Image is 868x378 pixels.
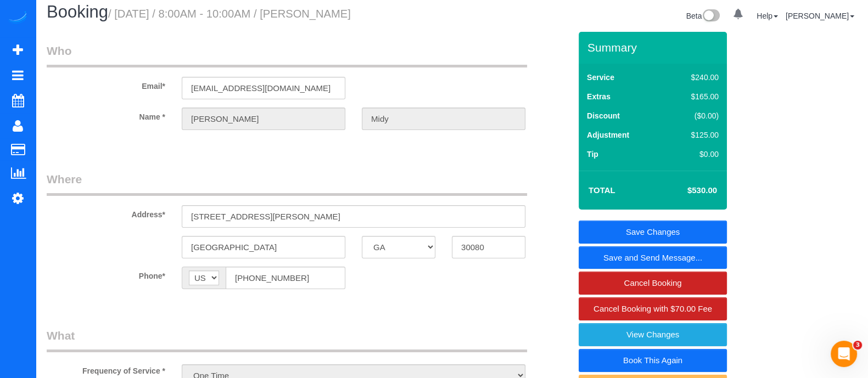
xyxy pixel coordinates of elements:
[579,246,727,269] a: Save and Send Message...
[38,205,173,220] label: Address*
[702,9,720,24] img: New interface
[579,272,727,295] a: Cancel Booking
[579,297,727,320] a: Cancel Booking with $70.00 Fee
[47,2,108,21] span: Booking
[579,349,727,372] a: Book This Again
[579,221,727,244] a: Save Changes
[47,43,527,67] legend: Who
[226,267,345,289] input: Phone*
[38,267,173,281] label: Phone*
[362,108,525,130] input: Last Name*
[587,72,614,83] label: Service
[587,91,611,102] label: Extras
[831,341,857,367] iframe: Intercom live chat
[587,149,598,160] label: Tip
[668,110,719,121] div: ($0.00)
[108,8,351,20] small: / [DATE] / 8:00AM - 10:00AM / [PERSON_NAME]
[182,236,345,258] input: City*
[786,12,854,20] a: [PERSON_NAME]
[38,362,173,376] label: Frequency of Service *
[853,341,862,349] span: 3
[668,72,719,83] div: $240.00
[757,12,778,20] a: Help
[587,110,620,121] label: Discount
[668,129,719,140] div: $125.00
[668,149,719,160] div: $0.00
[654,186,717,195] h4: $530.00
[452,236,525,258] input: Zip Code*
[182,108,345,130] input: First Name*
[38,77,173,92] label: Email*
[579,323,727,346] a: View Changes
[47,171,527,196] legend: Where
[182,77,345,99] input: Email*
[589,185,615,195] strong: Total
[7,11,29,26] img: Automaid Logo
[38,108,173,122] label: Name *
[593,304,712,313] span: Cancel Booking with $70.00 Fee
[587,41,721,54] h3: Summary
[686,12,720,20] a: Beta
[587,129,629,140] label: Adjustment
[668,91,719,102] div: $165.00
[47,328,527,352] legend: What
